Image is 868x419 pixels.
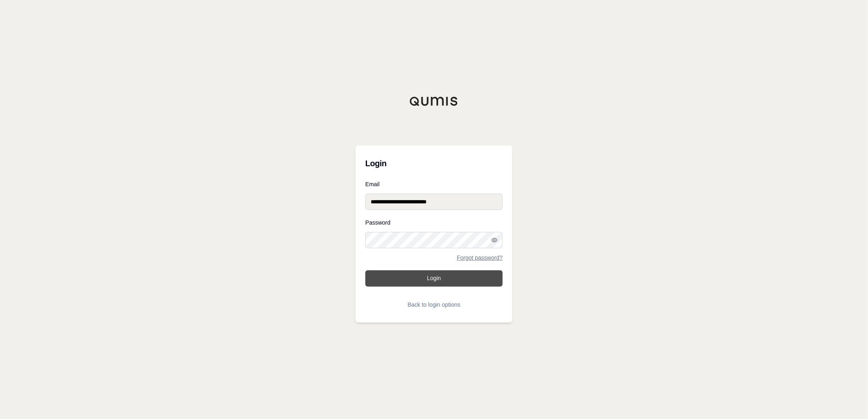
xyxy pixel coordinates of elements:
button: Login [365,270,503,287]
h3: Login [365,155,503,172]
a: Forgot password? [457,255,503,261]
img: Qumis [409,96,459,106]
button: Back to login options [365,296,503,313]
label: Email [365,181,503,187]
label: Password [365,220,503,225]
